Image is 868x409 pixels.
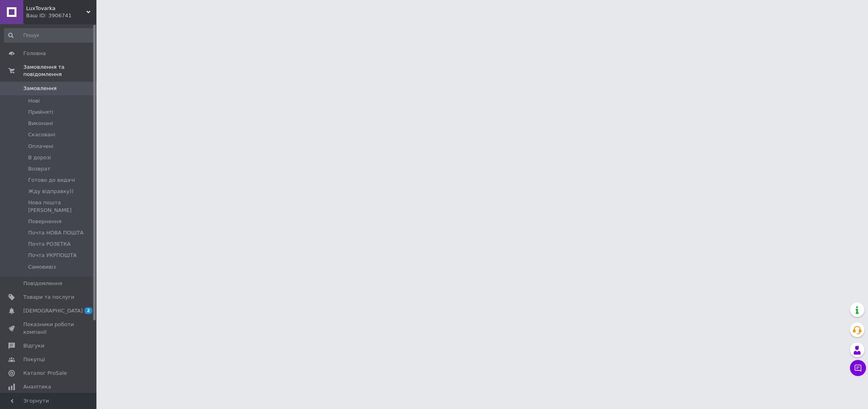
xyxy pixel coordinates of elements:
[23,50,46,57] span: Головна
[23,280,62,287] span: Повідомлення
[26,5,86,12] span: LuxTovarka
[23,85,57,92] span: Замовлення
[28,154,51,161] span: В дорозі
[23,356,45,363] span: Покупці
[28,229,84,236] span: Почта НОВА ПОШТА
[28,240,71,248] span: Почта РОЗЕТКА
[23,64,96,78] span: Замовлення та повідомлення
[28,199,94,214] span: Нова пошта [PERSON_NAME]
[26,12,96,19] div: Ваш ID: 3906741
[28,120,53,127] span: Виконані
[28,263,56,271] span: Самовивіз
[23,294,74,301] span: Товари та послуги
[84,307,92,314] span: 2
[23,342,44,349] span: Відгуки
[28,97,40,105] span: Нові
[23,321,74,335] span: Показники роботи компанії
[23,307,83,314] span: [DEMOGRAPHIC_DATA]
[850,360,866,376] button: Чат з покупцем
[23,383,51,391] span: Аналітика
[4,28,95,43] input: Пошук
[28,188,74,195] span: Жду відправку))
[28,109,53,116] span: Прийняті
[28,131,55,138] span: Скасовані
[28,177,75,184] span: Готово до видачі
[28,218,61,225] span: Повернення
[28,252,77,259] span: Почта УКРПОШТА
[28,143,53,150] span: Оплачені
[28,165,50,173] span: Возврат
[23,370,67,377] span: Каталог ProSale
